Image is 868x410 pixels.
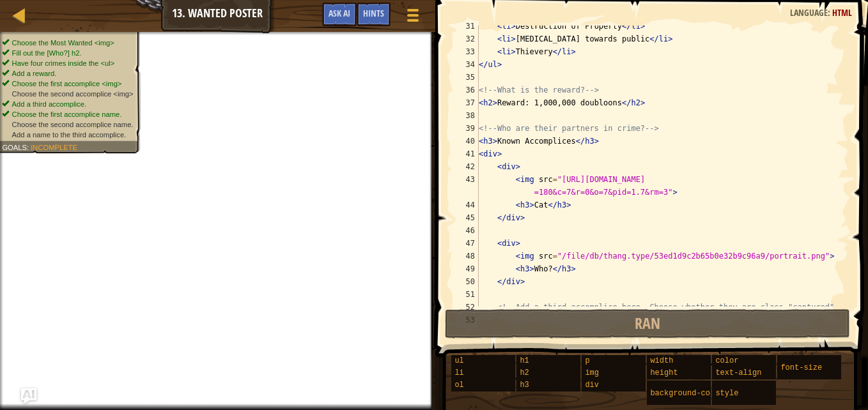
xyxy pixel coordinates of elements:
[453,160,479,173] div: 42
[454,368,463,377] span: li
[329,7,350,19] span: Ask AI
[453,96,479,109] div: 37
[453,20,479,33] div: 31
[650,389,724,398] span: background-color
[453,84,479,96] div: 36
[2,119,133,130] li: Choose the second accomplice name.
[12,110,122,118] span: Choose the first accomplice name.
[453,288,479,301] div: 51
[453,301,479,314] div: 52
[454,356,463,365] span: ul
[12,130,127,139] span: Add a name to the third accomplice.
[2,48,133,58] li: Fill out the [Who?] h2.
[12,69,57,77] span: Add a reward.
[453,58,479,71] div: 34
[453,262,479,275] div: 49
[12,49,82,57] span: Fill out the [Who?] h2.
[12,38,114,47] span: Choose the Most Wanted <img>
[2,38,133,48] li: Choose the Most Wanted <img>
[453,275,479,288] div: 50
[453,135,479,148] div: 40
[453,148,479,160] div: 41
[2,89,133,99] li: Choose the second accomplice <img>
[322,3,357,26] button: Ask AI
[635,313,660,333] span: Ran
[520,381,529,390] span: h3
[585,356,589,365] span: p
[454,381,463,390] span: ol
[790,6,828,19] span: Language
[2,79,133,89] li: Choose the first accomplice <img>
[12,59,115,67] span: Have four crimes inside the <ul>
[715,389,738,398] span: style
[2,58,133,68] li: Have four crimes inside the <ul>
[27,143,31,151] span: :
[650,356,673,365] span: width
[21,388,36,404] button: Ask AI
[445,309,850,338] button: Ran
[650,368,678,377] span: height
[715,356,738,365] span: color
[832,6,852,19] span: HTML
[2,68,133,79] li: Add a reward.
[397,3,429,33] button: Show game menu
[453,71,479,84] div: 35
[453,109,479,122] div: 38
[31,143,77,151] span: Incomplete
[363,7,384,19] span: Hints
[2,143,27,151] span: Goals
[12,79,122,87] span: Choose the first accomplice <img>
[780,363,822,372] span: font-size
[453,224,479,237] div: 46
[520,368,529,377] span: h2
[453,237,479,250] div: 47
[453,199,479,211] div: 44
[715,368,761,377] span: text-align
[453,33,479,45] div: 32
[520,356,529,365] span: h1
[453,211,479,224] div: 45
[12,100,86,108] span: Add a third accomplice.
[453,250,479,262] div: 48
[585,381,599,390] span: div
[453,122,479,135] div: 39
[828,6,832,19] span: :
[453,45,479,58] div: 33
[2,99,133,109] li: Add a third accomplice.
[585,368,599,377] span: img
[12,89,134,98] span: Choose the second accomplice <img>
[453,173,479,199] div: 43
[2,109,133,119] li: Choose the first accomplice name.
[12,120,134,128] span: Choose the second accomplice name.
[2,130,133,140] li: Add a name to the third accomplice.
